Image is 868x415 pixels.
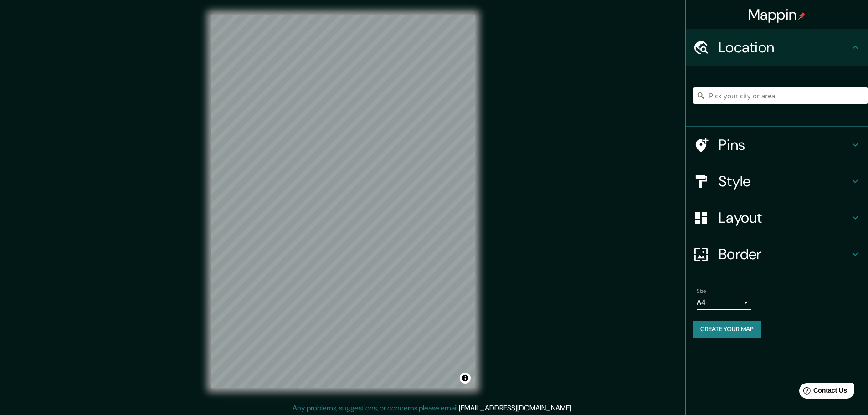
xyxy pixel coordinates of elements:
[573,403,574,414] div: .
[719,209,850,227] h4: Layout
[697,287,706,295] label: Size
[686,127,868,163] div: Pins
[686,163,868,200] div: Style
[719,38,850,56] h4: Location
[787,379,858,405] iframe: Help widget launcher
[211,15,475,388] canvas: Map
[460,373,471,384] button: Toggle attribution
[686,236,868,272] div: Border
[693,87,868,104] input: Pick your city or area
[719,136,850,154] h4: Pins
[719,172,850,190] h4: Style
[293,403,573,414] p: Any problems, suggestions, or concerns please email .
[459,403,571,413] a: [EMAIL_ADDRESS][DOMAIN_NAME]
[686,29,868,66] div: Location
[697,295,751,310] div: A4
[574,403,576,414] div: .
[748,5,806,24] h4: Mappin
[693,321,761,338] button: Create your map
[719,245,850,263] h4: Border
[798,12,806,20] img: pin-icon.png
[686,200,868,236] div: Layout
